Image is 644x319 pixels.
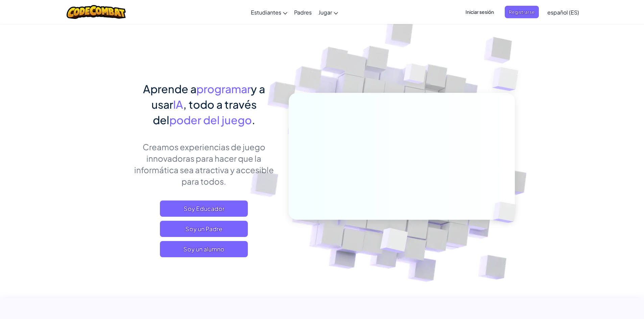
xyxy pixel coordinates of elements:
[505,6,539,18] button: Registrarse
[544,3,582,21] a: español (ES)
[461,6,498,18] button: Iniciar sesión
[129,141,279,187] p: Creamos experiencias de juego innovadoras para hacer que la informática sea atractiva y accesible...
[252,113,255,127] span: .
[318,9,332,16] span: Jugar
[251,9,281,16] span: Estudiantes
[247,3,291,21] a: Estudiantes
[391,50,439,101] img: Overlap cubes
[173,98,183,111] span: IA
[196,82,251,96] span: programar
[169,113,252,127] span: poder del juego
[291,3,315,21] a: Padres
[315,3,341,21] a: Jugar
[160,201,248,217] a: Soy Educador
[481,188,532,237] img: Overlap cubes
[160,221,248,237] a: Soy un Padre
[363,214,424,270] img: Overlap cubes
[143,82,196,96] span: Aprende a
[67,5,126,19] img: CodeCombat logo
[547,9,579,16] span: español (ES)
[160,241,248,257] button: Soy un alumno
[153,98,257,127] span: , todo a través del
[479,51,537,108] img: Overlap cubes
